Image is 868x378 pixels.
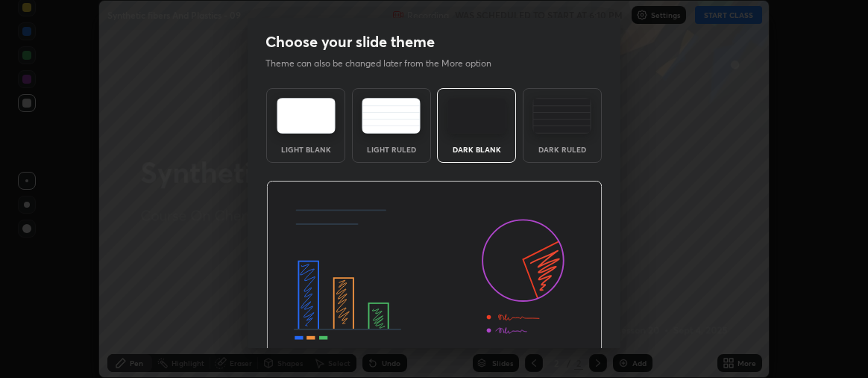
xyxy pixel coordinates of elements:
img: lightTheme.e5ed3b09.svg [277,98,336,134]
img: darkTheme.f0cc69e5.svg [447,98,506,134]
img: darkThemeBanner.d06ce4a2.svg [266,181,603,371]
div: Dark Ruled [532,146,592,153]
div: Light Ruled [362,146,421,153]
img: darkRuledTheme.de295e13.svg [532,98,591,134]
h2: Choose your slide theme [265,32,435,52]
div: Dark Blank [447,146,506,153]
img: lightRuledTheme.5fabf969.svg [362,98,421,134]
p: Theme can also be changed later from the More option [265,57,507,70]
div: Light Blank [276,146,336,153]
